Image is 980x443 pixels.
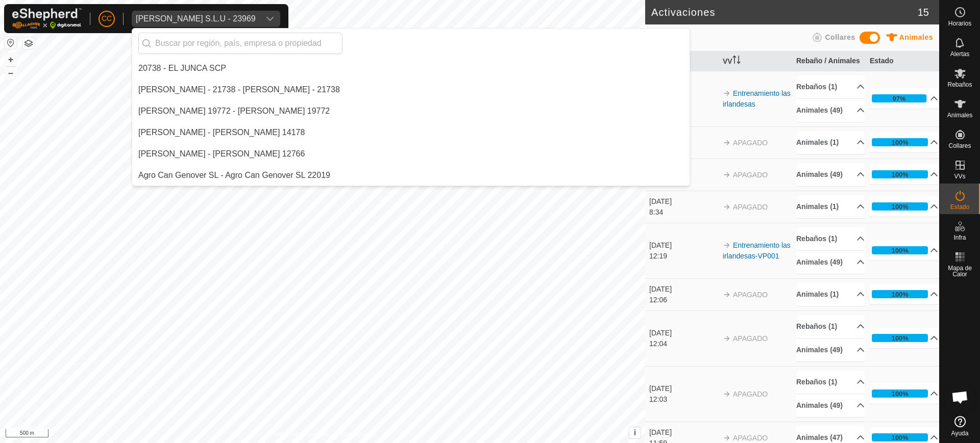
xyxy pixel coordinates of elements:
[942,265,977,277] span: Mapa de Calor
[733,139,768,147] span: APAGADO
[723,434,731,442] img: arrow
[12,8,82,29] img: Logo Gallagher
[723,203,731,211] img: arrow
[649,338,718,349] div: 12:04
[719,51,792,71] th: VV
[5,67,17,79] button: –
[796,371,865,394] p-accordion-header: Rebaños (1)
[893,94,906,103] div: 97%
[138,169,330,181] div: Agro Can Genover SL - Agro Can Genover SL 22019
[132,144,690,164] li: Adrian Abad Martin 12766
[629,427,641,438] button: i
[733,434,768,442] span: APAGADO
[796,195,865,218] p-accordion-header: Animales (1)
[733,334,768,343] span: APAGADO
[649,284,718,295] div: [DATE]
[132,122,690,143] li: Adelina Garcia Garcia 14178
[796,338,865,361] p-accordion-header: Animales (49)
[870,196,938,217] p-accordion-header: 100%
[138,126,305,139] div: [PERSON_NAME] - [PERSON_NAME] 14178
[732,57,741,65] p-sorticon: Activar para ordenar
[899,33,933,41] span: Animales
[723,334,731,343] img: arrow
[796,251,865,274] p-accordion-header: Animales (49)
[723,241,731,249] img: arrow
[138,84,340,96] div: [PERSON_NAME] - 21738 - [PERSON_NAME] - 21738
[947,112,972,118] span: Animales
[138,62,226,74] div: 20738 - EL JUNCA SCP
[866,51,939,71] th: Estado
[950,51,969,57] span: Alertas
[872,246,928,254] div: 100%
[892,246,909,255] div: 100%
[138,105,330,117] div: [PERSON_NAME] 19772 - [PERSON_NAME] 19772
[792,51,866,71] th: Rebaño / Animales
[22,37,35,49] button: Capas del Mapa
[138,148,305,160] div: [PERSON_NAME] - [PERSON_NAME] 12766
[870,328,938,348] p-accordion-header: 100%
[954,173,965,179] span: VVs
[651,6,918,18] h2: Activaciones
[796,227,865,250] p-accordion-header: Rebaños (1)
[733,203,768,211] span: APAGADO
[872,202,928,211] div: 100%
[870,88,938,109] p-accordion-header: 97%
[872,334,928,342] div: 100%
[872,138,928,146] div: 100%
[723,89,791,108] a: Entrenamiento las irlandesas
[796,394,865,417] p-accordion-header: Animales (49)
[733,291,768,299] span: APAGADO
[102,13,112,24] span: CC
[948,20,971,27] span: Horarios
[796,163,865,186] p-accordion-header: Animales (49)
[723,291,731,299] img: arrow
[870,164,938,185] p-accordion-header: 100%
[872,433,928,441] div: 100%
[138,33,342,54] input: Buscar por región, país, empresa o propiedad
[892,290,909,299] div: 100%
[872,170,928,178] div: 100%
[270,430,329,439] a: Política de Privacidad
[796,99,865,122] p-accordion-header: Animales (49)
[649,394,718,405] div: 12:03
[892,202,909,212] div: 100%
[870,240,938,260] p-accordion-header: 100%
[796,131,865,154] p-accordion-header: Animales (1)
[796,283,865,306] p-accordion-header: Animales (1)
[649,383,718,394] div: [DATE]
[132,80,690,100] li: Aaron Rull Dealbert - 21738
[723,390,731,398] img: arrow
[723,89,731,97] img: arrow
[825,33,855,41] span: Collares
[649,295,718,305] div: 12:06
[260,11,280,27] div: dropdown trigger
[132,58,690,79] li: EL JUNCA SCP
[953,234,966,241] span: Infra
[341,430,375,439] a: Contáctenos
[723,139,731,147] img: arrow
[723,171,731,179] img: arrow
[796,315,865,338] p-accordion-header: Rebaños (1)
[940,412,980,440] a: Ayuda
[649,328,718,338] div: [DATE]
[872,94,928,102] div: 97%
[892,433,909,442] div: 100%
[634,428,636,437] span: i
[132,11,260,27] span: Vilma Labra S.L.U - 23969
[892,333,909,343] div: 100%
[132,165,690,186] li: Agro Can Genover SL 22019
[892,170,909,179] div: 100%
[950,204,969,210] span: Estado
[723,241,791,260] a: Entrenamiento las irlandesas-VP001
[796,75,865,98] p-accordion-header: Rebaños (1)
[132,101,690,121] li: Abel Lopez Crespo 19772
[945,382,975,412] div: Chat abierto
[892,138,909,147] div: 100%
[947,82,972,88] span: Rebaños
[733,171,768,179] span: APAGADO
[649,240,718,251] div: [DATE]
[649,427,718,438] div: [DATE]
[892,389,909,399] div: 100%
[918,5,929,20] span: 15
[649,196,718,207] div: [DATE]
